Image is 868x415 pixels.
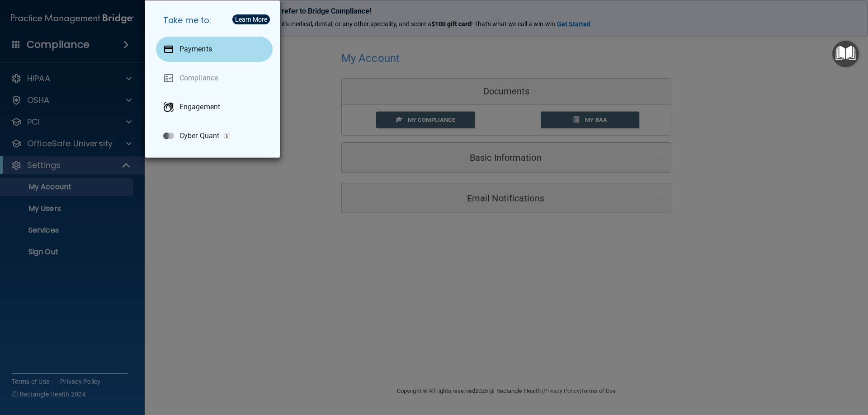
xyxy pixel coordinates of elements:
[235,16,267,23] div: Learn More
[156,123,273,149] a: Cyber Quant
[179,103,220,112] p: Engagement
[832,41,859,67] button: Open Resource Center
[156,94,273,120] a: Engagement
[179,131,219,140] p: Cyber Quant
[232,14,270,24] button: Learn More
[156,8,273,33] h5: Take me to:
[179,45,212,54] p: Payments
[156,65,273,91] a: Compliance
[156,37,273,62] a: Payments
